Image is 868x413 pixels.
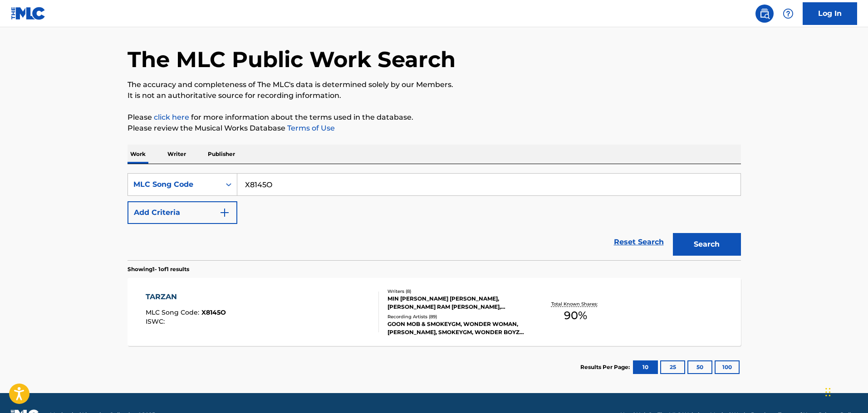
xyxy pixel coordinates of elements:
[387,313,525,320] div: Recording Artists ( 89 )
[825,379,831,406] div: Drag
[783,8,794,19] img: help
[128,79,741,90] p: The accuracy and completeness of The MLC's data is determined solely by our Members.
[633,360,658,374] button: 10
[715,360,740,374] button: 100
[551,301,600,307] p: Total Known Shares:
[133,179,215,190] div: MLC Song Code
[146,292,226,302] div: TARZAN
[387,288,525,295] div: Writers ( 8 )
[128,90,741,101] p: It is not an authoritative source for recording information.
[146,308,201,316] span: MLC Song Code :
[128,265,189,273] p: Showing 1 - 1 of 1 results
[387,320,525,336] div: GOON MOB & SMOKEYGM, WONDER WOMAN, [PERSON_NAME], SMOKEYGM, WONDER BOYZ, VARIOUS ARTISTS
[285,124,335,132] a: Terms of Use
[823,369,868,413] iframe: Chat Widget
[387,295,525,311] div: MIN [PERSON_NAME] [PERSON_NAME], [PERSON_NAME] RAM [PERSON_NAME], [PERSON_NAME], [PERSON_NAME], [...
[609,232,668,252] a: Reset Search
[673,233,741,256] button: Search
[128,112,741,123] p: Please for more information about the terms used in the database.
[759,8,770,19] img: search
[803,2,857,25] a: Log In
[128,123,741,134] p: Please review the Musical Works Database
[154,113,189,121] a: click here
[128,145,148,164] p: Work
[128,278,741,346] a: TARZANMLC Song Code:X8145OISWC:Writers (8)MIN [PERSON_NAME] [PERSON_NAME], [PERSON_NAME] RAM [PER...
[128,46,456,73] h1: The MLC Public Work Search
[564,307,587,324] span: 90 %
[219,207,230,218] img: 9d2ae6d4665cec9f34b9.svg
[779,5,797,23] div: Help
[11,7,46,20] img: MLC Logo
[201,308,226,316] span: X8145O
[128,201,237,224] button: Add Criteria
[128,173,741,260] form: Search Form
[755,5,774,23] a: Public Search
[146,317,167,326] span: ISWC :
[165,145,189,164] p: Writer
[580,363,632,371] p: Results Per Page:
[660,360,685,374] button: 25
[205,145,238,164] p: Publisher
[687,360,712,374] button: 50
